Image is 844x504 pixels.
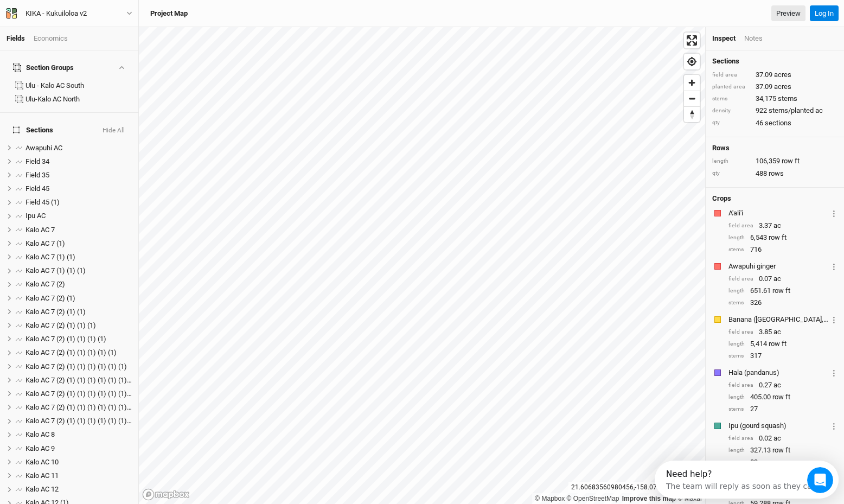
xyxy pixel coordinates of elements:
div: Kalo AC 7 (2) (1) (1) (1) (1) (1) (1) (1) [25,376,132,385]
span: row ft [769,233,787,243]
div: Kalo AC 7 (1) (1) (1) [25,266,132,275]
a: Mapbox logo [142,488,190,501]
span: ac [773,433,781,443]
div: Ipu (gourd squash) [728,421,828,431]
span: Kalo AC 7 (1) [25,239,65,247]
span: Ipu AC [25,212,46,220]
span: row ft [782,156,800,166]
div: field area [728,381,753,390]
div: density [712,107,750,115]
div: Kalo AC 7 (1) [25,239,132,248]
div: 716 [728,245,837,254]
div: 327.13 [728,445,837,455]
div: Kalo AC 7 (2) (1) (1) (1) (1) [25,335,132,343]
span: Kalo AC 7 (2) (1) (1) (1) [25,321,96,329]
span: Awapuhi AC [25,144,62,152]
span: acres [774,82,791,92]
div: Awapuhi AC [25,144,132,152]
div: Kalo AC 7 [25,226,132,234]
div: Kalo AC 10 [25,458,132,467]
span: Field 34 [25,157,49,165]
div: Kalo AC 7 (2) (1) (1) (1) (1) (1) (1) (1) (1) (1) (1) [25,417,132,425]
div: Kalo AC 8 [25,430,132,439]
h3: Project Map [150,9,188,18]
div: Kalo AC 7 (2) (1) (1) (1) (1) (1) (1) [25,362,132,371]
button: Crop Usage [830,366,837,379]
span: stems/planted ac [769,106,823,116]
div: qty [712,119,750,127]
div: length [728,234,745,242]
span: acres [774,70,791,80]
button: Show section groups [117,64,126,71]
span: Kalo AC 7 (2) (1) (1) (1) (1) (1) (1) (1) [25,376,137,384]
div: planted area [712,83,750,91]
div: Kalo AC 7 (1) (1) [25,253,132,261]
span: ac [773,327,781,337]
iframe: Intercom live chat discovery launcher [655,461,839,499]
div: Economics [34,34,68,43]
span: rows [769,169,784,178]
div: 651.61 [728,286,837,296]
div: field area [728,328,753,336]
div: Kalo AC 7 (2) (1) (1) (1) [25,321,132,330]
button: Zoom in [684,75,700,91]
span: Kalo AC 12 [25,485,59,493]
div: length [728,287,745,295]
button: Crop Usage [830,260,837,272]
span: Field 35 [25,171,49,179]
button: KIKA - Kukuiloloa v2 [5,8,133,20]
button: Reset bearing to north [684,106,700,122]
span: Sections [13,126,53,135]
span: Kalo AC 10 [25,458,59,466]
div: 0.02 [728,433,837,443]
div: Kalo AC 9 [25,444,132,453]
span: Kalo AC 7 (2) (1) (1) [25,308,86,316]
span: Kalo AC 7 (2) (1) [25,294,75,302]
div: 0.27 [728,380,837,390]
span: row ft [772,286,790,296]
span: Kalo AC 7 (2) (1) (1) (1) (1) (1) (1) (1) (1) [25,390,148,398]
div: 106,359 [712,156,837,166]
div: stems [728,405,745,413]
div: Ipu AC [25,212,132,220]
div: The team will reply as soon as they can [11,18,162,29]
div: Hala (pandanus) [728,368,828,378]
div: 21.60683560980456 , -158.07286513767980 [568,482,705,493]
div: 5,414 [728,339,837,349]
div: Awapuhi ginger [728,261,828,271]
div: KIKA - Kukuiloloa v2 [25,8,87,19]
span: Enter fullscreen [684,33,700,48]
div: 27 [728,404,837,414]
span: Field 45 (1) [25,198,60,206]
span: Kalo AC 7 (2) [25,280,65,288]
div: 82 [728,457,837,467]
span: Find my location [684,54,700,69]
div: 37.09 [712,70,837,80]
div: qty [712,169,750,177]
span: row ft [769,339,787,349]
span: Reset bearing to north [684,107,700,122]
div: 6,543 [728,233,837,243]
div: 326 [728,298,837,308]
div: length [728,340,745,348]
span: Kalo AC 7 (1) (1) [25,253,75,261]
div: Kalo AC 11 [25,471,132,480]
div: A'ali'i [728,208,828,218]
div: field area [728,275,753,283]
div: field area [728,222,753,230]
span: Kalo AC 7 (2) (1) (1) (1) (1) (1) (1) (1) (1) (1) (1) [25,417,168,425]
div: Field 35 [25,171,132,180]
div: 37.09 [712,82,837,92]
div: 3.85 [728,327,837,337]
div: Section Groups [13,63,74,72]
div: 317 [728,351,837,361]
span: Kalo AC 7 [25,226,55,234]
div: 0.07 [728,274,837,284]
div: stems [728,458,745,467]
h4: Crops [712,194,731,203]
iframe: Intercom live chat [807,467,833,493]
div: 405.00 [728,392,837,402]
span: ac [773,274,781,284]
div: stems [712,95,750,103]
div: 34,175 [712,94,837,104]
